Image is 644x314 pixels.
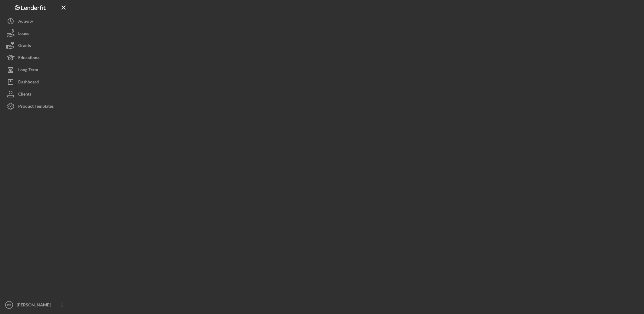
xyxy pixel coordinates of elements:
[3,15,70,27] button: Activity
[15,299,55,312] div: [PERSON_NAME]
[3,100,70,112] button: Product Templates
[3,64,70,76] button: Long-Term
[18,39,31,53] div: Grants
[18,15,33,29] div: Activity
[3,76,70,88] button: Dashboard
[18,27,29,41] div: Loans
[18,88,31,102] div: Clients
[3,88,70,100] button: Clients
[7,303,11,307] text: PS
[18,52,41,65] div: Educational
[3,39,70,52] button: Grants
[18,64,38,77] div: Long-Term
[3,299,70,311] button: PS[PERSON_NAME]
[3,52,70,64] button: Educational
[3,27,70,39] button: Loans
[18,100,54,114] div: Product Templates
[18,76,39,89] div: Dashboard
